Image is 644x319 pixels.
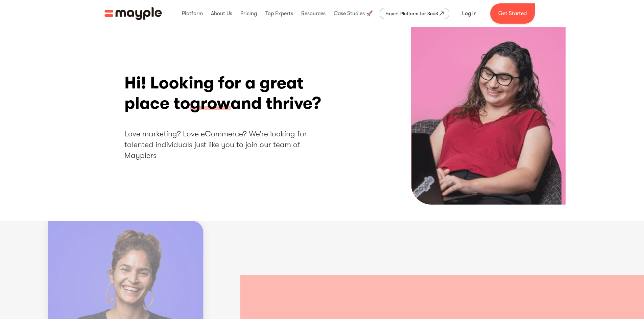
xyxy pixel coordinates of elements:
[411,27,566,205] img: Hi! Looking for a great place to grow and thrive?
[190,93,231,114] span: grow
[209,3,234,24] div: About Us
[300,3,327,24] div: Resources
[124,73,331,113] h1: Hi! Looking for a great place to and thrive?
[124,129,331,161] h2: Love marketing? Love eCommerce? We’re looking for talented individuals just like you to join our ...
[454,5,485,22] a: Log In
[104,7,162,20] img: Mayple logo
[104,7,162,20] a: home
[264,3,295,24] div: Top Experts
[385,9,438,18] div: Expert Platform for SaaS
[380,8,449,19] a: Expert Platform for SaaS
[490,3,535,24] a: Get Started
[239,3,259,24] div: Pricing
[180,3,205,24] div: Platform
